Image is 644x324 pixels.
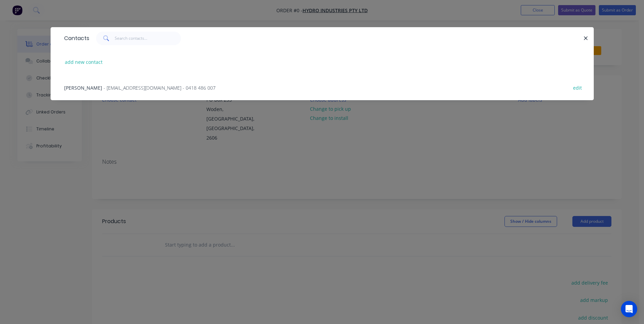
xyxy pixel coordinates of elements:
span: [PERSON_NAME] [64,85,102,91]
div: Contacts [61,28,89,49]
span: - [EMAIL_ADDRESS][DOMAIN_NAME] - 0418 486 007 [104,85,216,91]
input: Search contacts... [115,32,181,45]
div: Open Intercom Messenger [621,301,637,317]
button: add new contact [61,57,106,67]
button: edit [570,83,586,92]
